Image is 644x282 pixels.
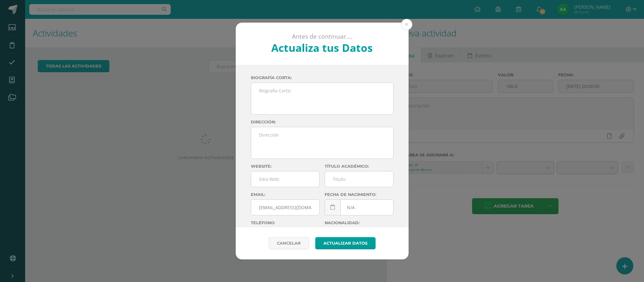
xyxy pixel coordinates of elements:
[251,171,319,187] input: Sitio Web:
[251,220,320,225] label: Teléfono:
[269,237,309,249] a: Cancelar
[251,164,320,169] label: Website:
[251,75,394,80] label: Biografía corta:
[251,200,319,215] input: Correo Electronico:
[325,200,393,215] input: Fecha de Nacimiento:
[325,192,394,197] label: Fecha de nacimiento:
[251,192,320,197] label: Email:
[252,33,392,41] p: Antes de continuar....
[315,237,376,249] button: Actualizar datos
[251,120,394,124] label: Dirección:
[252,41,392,55] h2: Actualiza tus Datos
[325,220,394,225] label: Nacionalidad:
[325,164,394,169] label: Título académico:
[325,171,393,187] input: Titulo:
